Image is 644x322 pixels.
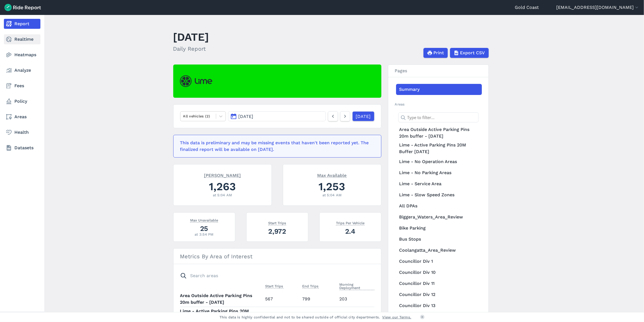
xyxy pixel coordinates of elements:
[337,292,374,307] td: 203
[4,143,40,153] a: Datasets
[4,112,40,122] a: Areas
[352,111,374,121] a: [DATE]
[265,283,283,290] button: Start Trips
[302,283,319,288] span: End Trips
[180,232,228,237] div: at 3:54 PM
[317,172,347,178] span: Max Available
[388,65,488,77] h3: Pages
[326,226,374,236] div: 2.4
[180,192,265,198] div: at 5:04 AM
[4,19,40,29] a: Report
[396,167,482,178] a: Lime - No Parking Areas
[228,111,325,121] button: [DATE]
[460,50,485,56] span: Export CSV
[180,307,263,322] th: Lime - Active Parking Pins 20M Buffer [DATE]
[423,48,448,58] button: Print
[396,84,482,95] a: Summary
[396,289,482,300] a: Councillor Div 12
[382,315,412,320] a: View our Terms.
[396,256,482,267] a: Councillor Div 1
[396,125,482,141] a: Area Outside Active Parking Pins 20m buffer - [DATE]
[396,178,482,189] a: Lime - Service Area
[180,224,228,233] div: 25
[396,200,482,212] a: All DPAs
[396,245,482,256] a: Coolangatta_Area_Review
[263,307,300,322] td: 2,205
[290,179,374,194] div: 1,253
[396,234,482,245] a: Bus Stops
[396,278,482,289] a: Councillor Div 11
[265,283,283,288] span: Start Trips
[340,281,374,291] button: Morning Deployment
[180,140,371,153] div: This data is preliminary and may be missing events that haven't been reported yet. The finalized ...
[302,283,319,290] button: End Trips
[396,300,482,311] a: Councillor Div 13
[4,81,40,91] a: Fees
[396,267,482,278] a: Councillor Div 10
[396,156,482,167] a: Lime - No Operation Areas
[180,75,212,87] img: Lime
[450,48,489,58] button: Export CSV
[263,292,300,307] td: 567
[396,223,482,234] a: Bike Parking
[396,189,482,200] a: Lime - Slow Speed Zones
[177,271,371,281] input: Search areas
[190,217,218,223] span: Max Unavailable
[395,102,482,107] h2: Areas
[336,220,364,225] span: Trips Per Vehicle
[173,45,209,53] h2: Daily Report
[337,307,374,322] td: 993
[4,50,40,60] a: Heatmaps
[4,4,41,11] img: Ride Report
[556,4,640,11] button: [EMAIL_ADDRESS][DOMAIN_NAME]
[396,212,482,223] a: Biggera_Waters_Area_Review
[253,226,301,236] div: 2,972
[4,34,40,44] a: Realtime
[398,112,479,122] input: Type to filter...
[300,307,337,322] td: 1,993
[434,50,444,56] span: Print
[174,249,381,264] h3: Metrics By Area of Interest
[204,172,241,178] span: [PERSON_NAME]
[4,65,40,75] a: Analyze
[268,220,286,225] span: Start Trips
[515,4,539,11] a: Gold Coast
[180,292,263,307] th: Area Outside Active Parking Pins 20m buffer - [DATE]
[300,292,337,307] td: 799
[290,192,374,198] div: at 5:04 AM
[180,179,265,194] div: 1,263
[4,96,40,106] a: Policy
[396,141,482,156] a: Lime - Active Parking Pins 20M Buffer [DATE]
[340,281,374,290] span: Morning Deployment
[238,114,253,119] span: [DATE]
[4,127,40,137] a: Health
[173,29,209,45] h1: [DATE]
